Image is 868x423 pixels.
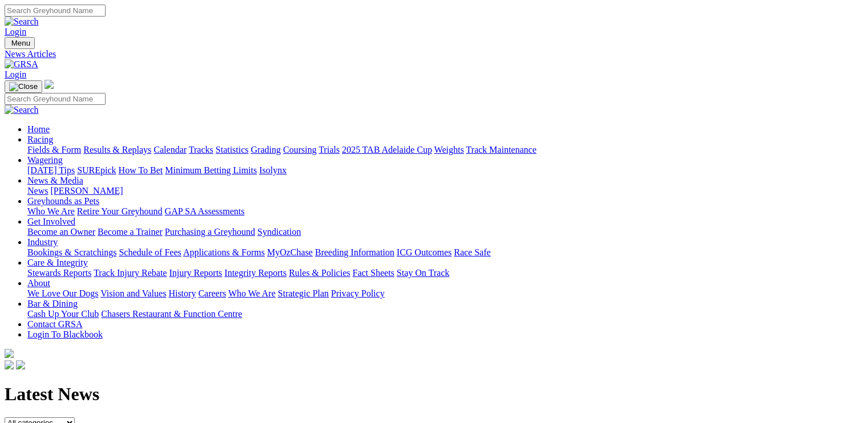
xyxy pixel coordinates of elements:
[331,288,385,298] a: Privacy Policy
[397,247,451,257] a: ICG Outcomes
[27,186,863,196] div: News & Media
[267,247,313,257] a: MyOzChase
[27,278,50,288] a: About
[5,17,39,27] img: Search
[5,105,39,115] img: Search
[342,145,432,154] a: 2025 TAB Adelaide Cup
[5,70,26,79] a: Login
[101,309,242,319] a: Chasers Restaurant & Function Centre
[119,247,181,257] a: Schedule of Fees
[466,145,536,154] a: Track Maintenance
[5,360,14,369] img: facebook.svg
[189,145,213,154] a: Tracks
[27,319,82,329] a: Contact GRSA
[27,227,863,237] div: Get Involved
[27,247,116,257] a: Bookings & Scratchings
[9,82,38,91] img: Close
[119,165,163,175] a: How To Bet
[169,268,222,278] a: Injury Reports
[27,330,103,339] a: Login To Blackbook
[27,268,863,278] div: Care & Integrity
[318,145,340,154] a: Trials
[77,206,163,216] a: Retire Your Greyhound
[5,27,26,36] a: Login
[165,206,245,216] a: GAP SA Assessments
[27,155,63,165] a: Wagering
[5,93,106,105] input: Search
[283,145,317,154] a: Coursing
[5,49,863,59] a: News Articles
[27,165,75,175] a: [DATE] Tips
[27,288,98,298] a: We Love Our Dogs
[454,247,490,257] a: Race Safe
[27,206,75,216] a: Who We Are
[27,124,50,134] a: Home
[27,237,58,247] a: Industry
[27,309,99,319] a: Cash Up Your Club
[27,176,83,185] a: News & Media
[183,247,265,257] a: Applications & Forms
[251,145,281,154] a: Grading
[5,80,42,93] button: Toggle navigation
[27,247,863,258] div: Industry
[94,268,167,278] a: Track Injury Rebate
[168,288,196,298] a: History
[27,186,48,196] a: News
[77,165,116,175] a: SUREpick
[228,288,276,298] a: Who We Are
[27,258,88,267] a: Care & Integrity
[27,227,95,237] a: Become an Owner
[216,145,249,154] a: Statistics
[27,196,99,206] a: Greyhounds as Pets
[315,247,394,257] a: Breeding Information
[100,288,166,298] a: Vision and Values
[165,165,257,175] a: Minimum Betting Limits
[11,39,30,47] span: Menu
[27,299,78,308] a: Bar & Dining
[27,145,863,155] div: Racing
[165,227,255,237] a: Purchasing a Greyhound
[45,80,54,89] img: logo-grsa-white.png
[98,227,163,237] a: Become a Trainer
[5,37,35,49] button: Toggle navigation
[5,59,38,70] img: GRSA
[27,268,91,278] a: Stewards Reports
[27,206,863,217] div: Greyhounds as Pets
[27,217,75,226] a: Get Involved
[83,145,151,154] a: Results & Replays
[27,145,81,154] a: Fields & Form
[257,227,301,237] a: Syndication
[5,384,863,405] h1: Latest News
[16,360,25,369] img: twitter.svg
[27,135,53,144] a: Racing
[50,186,123,196] a: [PERSON_NAME]
[198,288,226,298] a: Careers
[278,288,329,298] a: Strategic Plan
[5,349,14,358] img: logo-grsa-white.png
[27,309,863,319] div: Bar & Dining
[5,5,106,17] input: Search
[434,145,464,154] a: Weights
[224,268,286,278] a: Integrity Reports
[154,145,187,154] a: Calendar
[27,288,863,299] div: About
[353,268,394,278] a: Fact Sheets
[397,268,449,278] a: Stay On Track
[289,268,350,278] a: Rules & Policies
[259,165,286,175] a: Isolynx
[27,165,863,176] div: Wagering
